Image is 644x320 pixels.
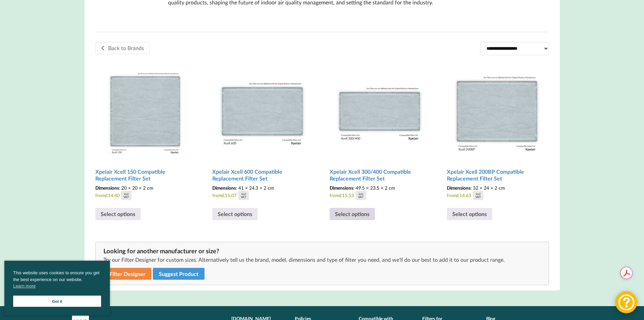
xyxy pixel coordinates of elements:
a: Xpelair Xcell 200BP Compatible Replacement Filter Set Dimensions: 32 × 24 × 2 cmfrom£14.63inclVAT [447,60,547,200]
span: : 20 × 20 × 2 cm [95,185,153,191]
a: Back to Brands [95,42,149,54]
span: Dimensions [95,185,119,191]
a: Select options for “Xpelair Xcell 300/400 Compatible Replacement Filter Set” [330,208,375,220]
span: £ [457,193,459,198]
span: £ [105,193,108,198]
h2: Xpelair Xcell 300/400 Compatible Replacement Filter Set [330,166,430,185]
a: Filter Designer [103,268,151,280]
img: Xpelair Xcell 600 Filter Replacement Set from MVHR.shop [212,60,312,160]
span: Dimensions [447,185,471,191]
span: £ [222,193,225,198]
div: 15.53 [339,191,366,200]
span: from [447,185,547,200]
div: 14.40 [105,191,132,200]
span: : 41 × 24.3 × 2 cm [212,185,274,191]
span: from [330,185,430,200]
p: Try our Filter Designer for custom sizes. Alternatively tell us the brand, model, dimensions and ... [103,256,541,264]
div: VAT [241,195,246,198]
div: Looking for another manufacturer or size? [103,247,541,255]
span: This website uses cookies to ensure you get the best experience on our website. [13,270,101,291]
a: Select options for “Xpelair Xcell 600 Compatible Replacement Filter Set” [212,208,258,220]
span: : 49.5 × 23.5 × 2 cm [330,185,395,191]
a: Xpelair Xcell 600 Compatible Replacement Filter Set Dimensions: 41 × 24.3 × 2 cmfrom£15.07inclVAT [212,60,312,200]
span: from [95,185,195,200]
div: incl [359,192,363,195]
span: : 32 × 24 × 2 cm [447,185,505,191]
button: Suggest Product [153,268,205,280]
a: Select options for “Xpelair Xcell 150 Compatible Replacement Filter Set” [95,208,141,220]
img: Xpelair Xcell 300/400 Filter Replacement Set from MVHR.shop [330,60,430,160]
a: cookies - Learn more [13,283,35,290]
div: incl [476,192,480,195]
img: Xpelair Xcell 200BP Filter Replacement Set from MVHR.shop [447,60,547,160]
img: Xpelair Xcell 150 Filter Replacement Set from MVHR.shop [95,60,195,160]
a: Select options for “Xpelair Xcell 200BP Compatible Replacement Filter Set” [447,208,492,220]
h2: Xpelair Xcell 200BP Compatible Replacement Filter Set [447,166,547,185]
div: VAT [475,195,481,198]
div: cookieconsent [4,261,110,316]
select: Shop order [480,42,549,55]
span: £ [339,193,342,198]
span: Dimensions [330,185,353,191]
div: VAT [123,195,129,198]
h2: Xpelair Xcell 150 Compatible Replacement Filter Set [95,166,195,185]
a: Got it cookie [13,296,101,307]
div: VAT [358,195,363,198]
div: incl [241,192,246,195]
a: Xpelair Xcell 300/400 Compatible Replacement Filter Set Dimensions: 49.5 × 23.5 × 2 cmfrom£15.53i... [330,60,430,200]
h2: Xpelair Xcell 600 Compatible Replacement Filter Set [212,166,312,185]
span: Dimensions [212,185,236,191]
div: 15.07 [222,191,248,200]
div: 14.63 [457,191,483,200]
div: incl [124,192,128,195]
span: from [212,185,312,200]
a: Xpelair Xcell 150 Compatible Replacement Filter Set Dimensions: 20 × 20 × 2 cmfrom£14.40inclVAT [95,60,195,200]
